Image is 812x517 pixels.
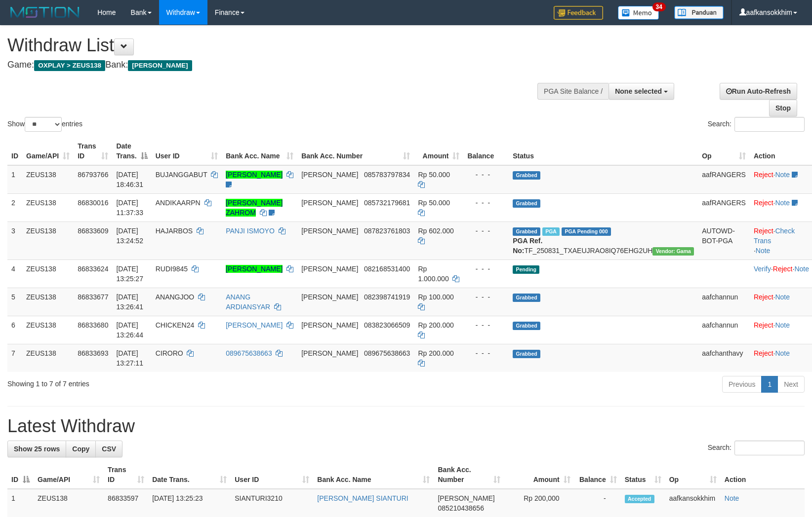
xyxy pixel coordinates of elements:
[231,461,313,489] th: User ID: activate to sort column ascending
[148,461,231,489] th: Date Trans.: activate to sort column ascending
[754,265,771,273] a: Verify
[34,60,105,71] span: OXPLAY > ZEUS138
[301,199,358,207] span: [PERSON_NAME]
[414,137,463,165] th: Amount: activate to sort column ascending
[794,265,809,273] a: Note
[317,494,408,502] a: [PERSON_NAME] SIANTURI
[116,171,143,188] span: [DATE] 18:46:31
[152,137,222,165] th: User ID: activate to sort column ascending
[418,265,448,283] span: Rp 1.000.000
[513,322,540,330] span: Grabbed
[652,2,666,11] span: 34
[7,60,531,70] h4: Game: Bank:
[467,170,505,180] div: - - -
[777,376,805,393] a: Next
[513,294,540,302] span: Grabbed
[116,349,143,367] span: [DATE] 13:27:11
[7,5,82,20] img: MOTION_logo.png
[721,461,805,489] th: Action
[22,137,74,165] th: Game/API: activate to sort column ascending
[102,445,116,453] span: CSV
[754,171,773,179] a: Reject
[438,504,484,512] span: Copy 085210438656 to clipboard
[509,222,698,259] td: TF_250831_TXAEUJRAO8IQ76EHG2UH
[467,320,505,330] div: - - -
[116,265,143,283] span: [DATE] 13:25:27
[7,222,22,259] td: 3
[574,461,621,489] th: Balance: activate to sort column ascending
[7,193,22,222] td: 2
[22,344,74,372] td: ZEUS138
[7,137,22,165] th: ID
[665,461,721,489] th: Op: activate to sort column ascending
[467,226,505,236] div: - - -
[625,495,654,503] span: Accepted
[725,494,739,502] a: Note
[364,227,410,235] span: Copy 087823761803 to clipboard
[78,199,108,207] span: 86830016
[463,137,509,165] th: Balance
[513,227,540,236] span: Grabbed
[438,494,494,502] span: [PERSON_NAME]
[301,265,358,273] span: [PERSON_NAME]
[22,288,74,316] td: ZEUS138
[14,445,60,453] span: Show 25 rows
[116,293,143,311] span: [DATE] 13:26:41
[537,83,609,100] div: PGA Site Balance /
[7,165,22,194] td: 1
[509,137,698,165] th: Status
[775,321,790,329] a: Note
[562,227,611,236] span: PGA Pending
[156,199,201,207] span: ANDIKAARPN
[775,171,790,179] a: Note
[513,237,542,255] b: PGA Ref. No:
[7,375,331,389] div: Showing 1 to 7 of 7 entries
[418,171,450,179] span: Rp 50.000
[22,316,74,344] td: ZEUS138
[116,199,143,217] span: [DATE] 11:37:33
[78,227,108,235] span: 86833609
[7,259,22,288] td: 4
[754,293,773,301] a: Reject
[156,227,193,235] span: HAJARBOS
[226,265,283,273] a: [PERSON_NAME]
[734,117,805,132] input: Search:
[7,344,22,372] td: 7
[301,171,358,179] span: [PERSON_NAME]
[674,6,724,19] img: panduan.png
[22,165,74,194] td: ZEUS138
[754,227,795,245] a: Check Trans
[698,222,750,259] td: AUTOWD-BOT-PGA
[756,247,771,255] a: Note
[7,36,531,55] h1: Withdraw List
[7,288,22,316] td: 5
[78,293,108,301] span: 86833677
[156,171,207,179] span: BUJANGGABUT
[226,171,283,179] a: [PERSON_NAME]
[364,293,410,301] span: Copy 082398741919 to clipboard
[698,288,750,316] td: aafchannun
[226,227,275,235] a: PANJI ISMOYO
[513,199,540,208] span: Grabbed
[698,316,750,344] td: aafchannun
[7,117,82,132] label: Show entries
[116,321,143,339] span: [DATE] 13:26:44
[226,293,270,311] a: ANANG ARDIANSYAR
[364,321,410,329] span: Copy 083823066509 to clipboard
[7,416,805,436] h1: Latest Withdraw
[364,199,410,207] span: Copy 085732179681 to clipboard
[652,247,694,256] span: Vendor URL: https://trx31.1velocity.biz
[78,321,108,329] span: 86833680
[467,348,505,358] div: - - -
[698,165,750,194] td: aafRANGERS
[7,461,34,489] th: ID: activate to sort column descending
[301,349,358,357] span: [PERSON_NAME]
[78,349,108,357] span: 86833693
[698,193,750,222] td: aafRANGERS
[156,293,195,301] span: ANANGJOO
[156,321,195,329] span: CHICKEN24
[22,193,74,222] td: ZEUS138
[22,259,74,288] td: ZEUS138
[364,171,410,179] span: Copy 085783797834 to clipboard
[754,227,773,235] a: Reject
